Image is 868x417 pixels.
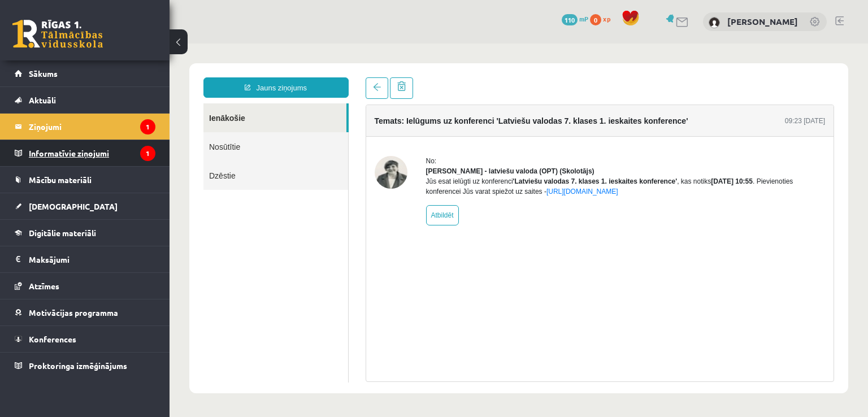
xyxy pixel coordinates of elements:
a: Sākums [15,60,155,86]
a: Dzēstie [34,118,179,146]
a: Maksājumi [15,246,155,272]
span: Atzīmes [29,281,59,291]
div: Jūs esat ielūgti uz konferenci , kas notiks . Pievienoties konferencei Jūs varat spiežot uz saites - [257,133,656,153]
h4: Temats: Ielūgums uz konferenci 'Latviešu valodas 7. klases 1. ieskaites konference' [205,73,519,82]
strong: [PERSON_NAME] - latviešu valoda (OPT) (Skolotājs) [257,124,425,132]
legend: Informatīvie ziņojumi [29,140,155,166]
a: [PERSON_NAME] [727,16,798,27]
span: Proktoringa izmēģinājums [29,360,127,371]
span: xp [603,14,610,23]
img: Laila Jirgensone - latviešu valoda (OPT) [205,112,238,145]
a: Nosūtītie [34,89,179,118]
a: Digitālie materiāli [15,220,155,246]
span: Konferences [29,334,76,344]
span: Mācību materiāli [29,175,92,185]
span: 0 [590,14,601,25]
i: 1 [140,146,155,161]
span: Motivācijas programma [29,307,118,318]
a: Konferences [15,326,155,352]
a: Atbildēt [257,162,289,182]
span: Sākums [29,68,58,79]
a: Aktuāli [15,87,155,113]
a: 110 mP [562,14,588,23]
img: Megija Jaunzeme [709,17,720,28]
div: No: [257,112,656,123]
b: [DATE] 10:55 [541,134,583,142]
a: Ziņojumi1 [15,114,155,140]
i: 1 [140,119,155,134]
span: mP [579,14,588,23]
a: Motivācijas programma [15,299,155,325]
a: Atzīmes [15,273,155,299]
a: Informatīvie ziņojumi1 [15,140,155,166]
a: 0 xp [590,14,616,23]
a: Mācību materiāli [15,167,155,193]
span: Aktuāli [29,95,56,105]
legend: Maksājumi [29,246,155,272]
span: Digitālie materiāli [29,228,96,238]
a: Rīgas 1. Tālmācības vidusskola [12,20,103,48]
a: [DEMOGRAPHIC_DATA] [15,193,155,219]
a: Ienākošie [34,60,177,89]
b: 'Latviešu valodas 7. klases 1. ieskaites konference' [344,134,508,142]
legend: Ziņojumi [29,114,155,140]
span: 110 [562,14,578,25]
a: [URL][DOMAIN_NAME] [377,144,449,152]
a: Proktoringa izmēģinājums [15,353,155,379]
a: Jauns ziņojums [34,34,179,54]
div: 09:23 [DATE] [615,72,656,82]
span: [DEMOGRAPHIC_DATA] [29,201,118,211]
